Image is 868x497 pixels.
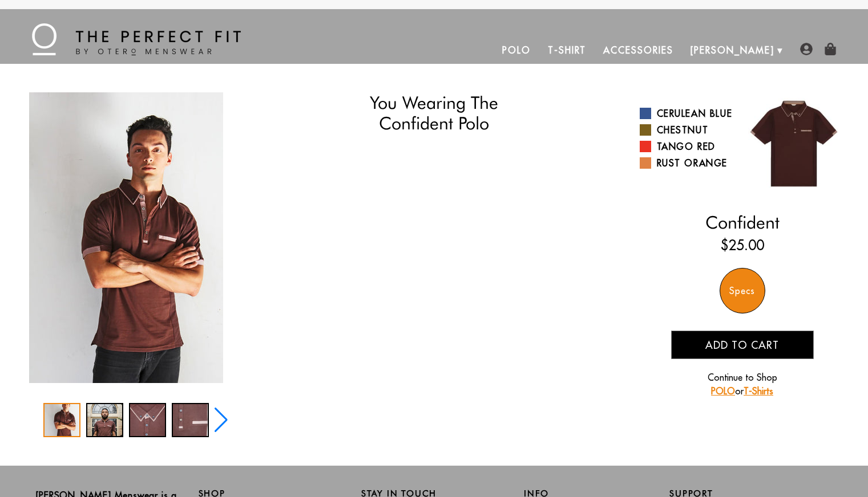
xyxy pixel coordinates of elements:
img: user-account-icon.png [800,43,813,55]
h1: You Wearing The Confident Polo [298,92,570,134]
a: [PERSON_NAME] [682,36,783,64]
img: IMG_1990_copy_1024x1024_2x_b66dcfa2-0627-4e7b-a228-9edf4cc9e4c8_340x.jpg [29,92,223,383]
img: shopping-bag-icon.png [824,43,837,55]
div: 3 / 5 [129,403,166,437]
a: T-Shirt [539,36,595,64]
a: Cerulean Blue [640,107,734,120]
a: Rust Orange [640,156,734,170]
div: 1 / 5 [43,403,80,437]
div: 2 / 5 [86,403,123,437]
div: 1 / 5 [23,92,229,383]
span: Add to cart [705,339,779,352]
p: Continue to Shop or [671,370,814,398]
a: Polo [494,36,539,64]
a: POLO [711,385,735,397]
div: Specs [720,268,765,313]
ins: $25.00 [721,235,764,255]
div: Next slide [213,408,229,433]
div: 4 / 5 [172,403,209,437]
button: Add to cart [671,331,814,359]
a: T-Shirts [744,385,773,397]
a: Chestnut [640,123,734,137]
img: 028.jpg [742,92,845,195]
h2: Confident [640,212,845,233]
a: Tango Red [640,140,734,153]
a: Accessories [595,36,681,64]
img: The Perfect Fit - by Otero Menswear - Logo [32,23,241,55]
